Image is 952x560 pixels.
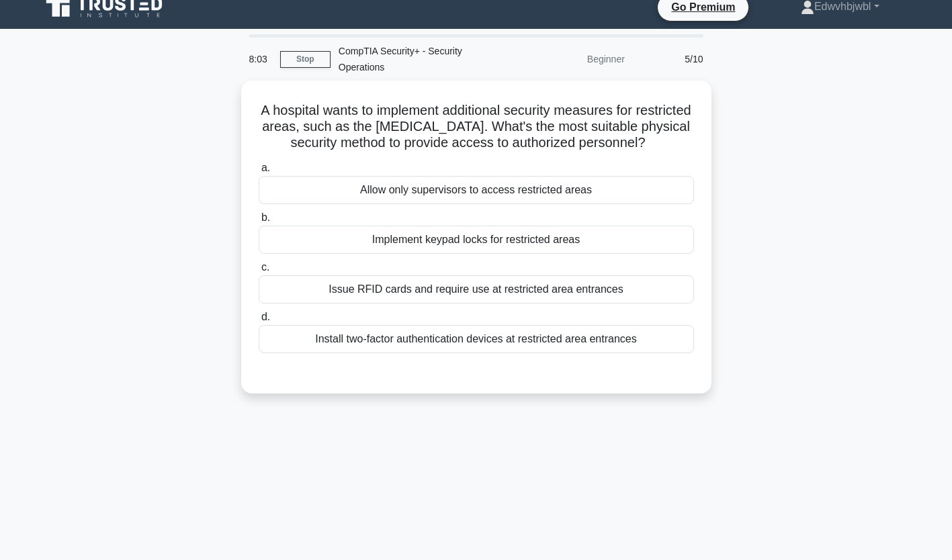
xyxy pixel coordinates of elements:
[259,176,694,204] div: Allow only supervisors to access restricted areas
[331,38,515,81] div: CompTIA Security+ - Security Operations
[261,311,270,322] span: d.
[515,46,633,73] div: Beginner
[633,46,711,73] div: 5/10
[259,226,694,254] div: Implement keypad locks for restricted areas
[261,261,269,273] span: c.
[259,275,694,304] div: Issue RFID cards and require use at restricted area entrances
[257,102,695,152] h5: A hospital wants to implement additional security measures for restricted areas, such as the [MED...
[261,162,270,173] span: a.
[261,212,270,223] span: b.
[280,51,331,68] a: Stop
[259,325,694,353] div: Install two-factor authentication devices at restricted area entrances
[241,46,280,73] div: 8:03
